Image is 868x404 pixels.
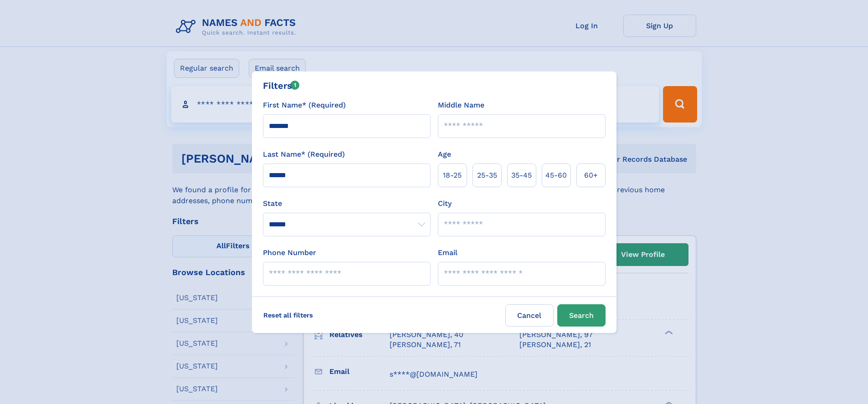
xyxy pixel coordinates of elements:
[263,100,346,111] label: First Name* (Required)
[438,100,484,111] label: Middle Name
[438,247,457,258] label: Email
[438,198,452,209] label: City
[477,170,497,181] span: 25‑35
[257,304,319,326] label: Reset all filters
[263,149,345,160] label: Last Name* (Required)
[505,304,554,327] label: Cancel
[443,170,462,181] span: 18‑25
[263,247,316,258] label: Phone Number
[584,170,598,181] span: 60+
[438,149,451,160] label: Age
[263,79,300,92] div: Filters
[557,304,606,327] button: Search
[263,198,431,209] label: State
[545,170,567,181] span: 45‑60
[511,170,532,181] span: 35‑45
